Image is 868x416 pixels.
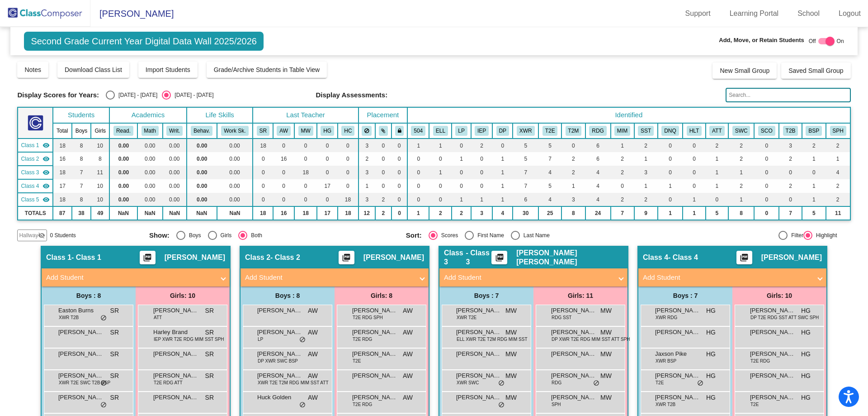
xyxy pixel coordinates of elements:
[429,139,452,152] td: 1
[317,166,338,179] td: 0
[513,139,538,152] td: 5
[496,126,509,136] button: DP
[634,139,658,152] td: 2
[643,273,811,283] mat-panel-title: Add Student
[826,152,850,166] td: 1
[658,193,683,206] td: 0
[561,166,585,179] td: 2
[137,166,163,179] td: 0.00
[826,193,850,206] td: 2
[471,179,493,193] td: 0
[538,193,561,206] td: 4
[42,155,50,163] mat-icon: visibility
[392,193,407,206] td: 0
[21,182,39,190] span: Class 4
[802,179,826,193] td: 1
[683,123,705,139] th: Health Issues/ Concerns
[72,123,91,139] th: Boys
[614,126,630,136] button: MIM
[253,179,273,193] td: 0
[709,126,724,136] button: ATT
[18,166,53,179] td: Marley Woods - Class 3
[142,126,159,136] button: Math
[561,193,585,206] td: 3
[338,139,358,152] td: 0
[452,139,471,152] td: 0
[754,193,779,206] td: 0
[585,123,611,139] th: Reading improvement Tier 2B
[611,123,634,139] th: Math Intervention Tier 2B
[113,126,133,136] button: Read.
[341,126,354,136] button: HC
[471,152,493,166] td: 0
[359,152,375,166] td: 2
[115,91,157,99] div: [DATE] - [DATE]
[24,66,41,73] span: Notes
[359,179,375,193] td: 1
[722,6,786,21] a: Learning Portal
[494,253,505,266] mat-icon: picture_as_pdf
[566,126,582,136] button: T2M
[754,152,779,166] td: 0
[634,166,658,179] td: 3
[273,152,294,166] td: 16
[429,152,452,166] td: 0
[788,67,843,74] span: Saved Small Group
[492,166,513,179] td: 1
[429,193,452,206] td: 0
[18,152,53,166] td: Abbey Wright - Class 2
[538,123,561,139] th: Tier 2A ELA
[726,88,850,102] input: Search...
[492,152,513,166] td: 1
[779,166,802,179] td: 0
[53,123,71,139] th: Total
[18,139,53,152] td: Shannan Roberts - Class 1
[91,152,109,166] td: 8
[18,193,53,206] td: Hailey Caraway - Class 5
[187,107,253,123] th: Life Skills
[407,193,429,206] td: 0
[802,139,826,152] td: 2
[217,193,253,206] td: 0.00
[42,142,50,149] mat-icon: visibility
[779,123,802,139] th: Tier 2A S/E/B
[91,179,109,193] td: 10
[317,139,338,152] td: 0
[90,6,174,21] span: [PERSON_NAME]
[245,273,413,283] mat-panel-title: Add Student
[754,123,779,139] th: Self Contained Sped
[538,166,561,179] td: 4
[253,107,358,123] th: Last Teacher
[687,126,702,136] button: HLT
[754,166,779,179] td: 0
[163,193,187,206] td: 0.00
[471,193,493,206] td: 1
[779,179,802,193] td: 2
[338,123,358,139] th: Hailey Caraway
[475,126,489,136] button: IEP
[375,166,392,179] td: 0
[42,268,230,287] mat-expansion-panel-header: Add Student
[429,123,452,139] th: English Language Learner
[217,179,253,193] td: 0.00
[611,179,634,193] td: 0
[728,193,754,206] td: 1
[317,193,338,206] td: 0
[407,107,850,123] th: Identified
[392,139,407,152] td: 0
[359,123,375,139] th: Keep away students
[359,107,407,123] th: Placement
[638,126,654,136] button: SST
[137,139,163,152] td: 0.00
[538,139,561,152] td: 5
[492,123,513,139] th: Difficult Parent
[491,251,507,264] button: Print Students Details
[802,193,826,206] td: 1
[589,126,606,136] button: RDG
[779,139,802,152] td: 3
[294,123,317,139] th: Marley Woods
[109,107,187,123] th: Academics
[732,126,750,136] button: SWC
[831,6,868,21] a: Logout
[720,67,769,74] span: New Small Group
